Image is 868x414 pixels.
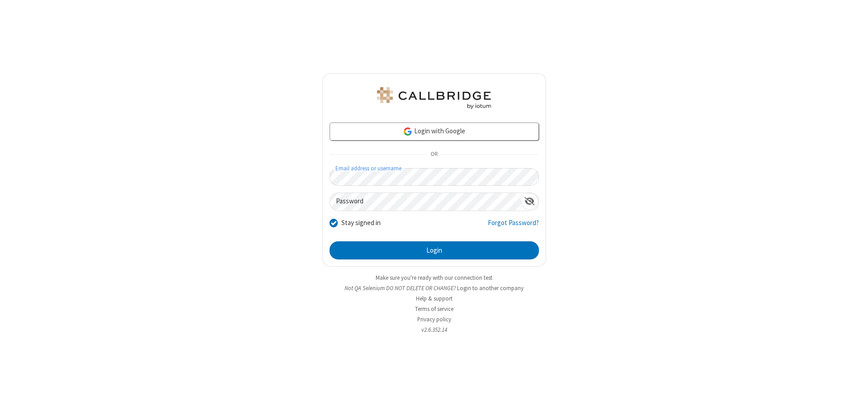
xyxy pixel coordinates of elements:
button: Login [330,241,539,259]
a: Terms of service [415,305,453,313]
a: Make sure you're ready with our connection test [376,274,492,282]
img: QA Selenium DO NOT DELETE OR CHANGE [375,87,493,109]
button: Login to another company [457,284,524,292]
li: Not QA Selenium DO NOT DELETE OR CHANGE? [322,284,546,292]
a: Login with Google [330,122,539,141]
img: google-icon.png [403,127,413,136]
input: Password [330,193,521,211]
label: Stay signed in [341,218,381,228]
a: Help & support [416,295,453,302]
a: Privacy policy [417,315,451,323]
li: v2.6.352.14 [322,325,546,334]
input: Email address or username [330,168,539,186]
div: Show password [521,193,538,210]
a: Forgot Password? [488,218,539,235]
span: OR [427,148,441,161]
